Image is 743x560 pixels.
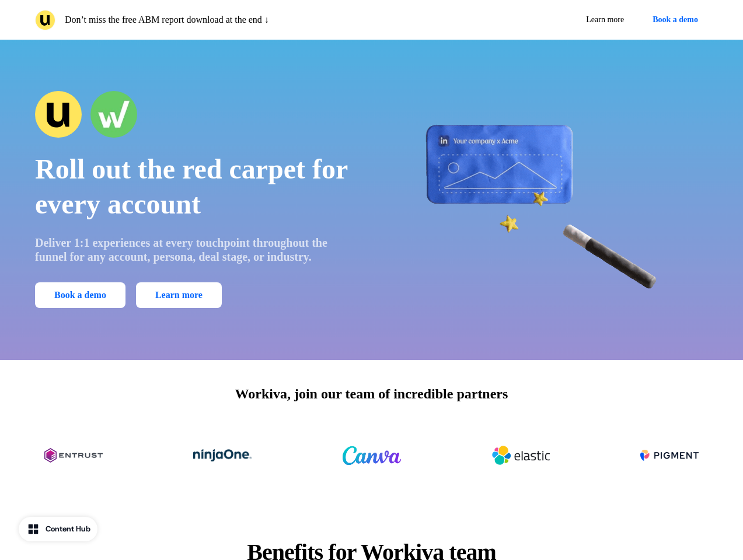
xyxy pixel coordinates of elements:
[35,282,125,308] button: Book a demo
[65,13,269,27] p: Don’t miss the free ABM report download at the end ↓
[577,9,633,30] a: Learn more
[643,9,708,30] button: Book a demo
[136,282,222,308] a: Learn more
[46,523,90,535] div: Content Hub
[35,153,347,219] span: Roll out the red carpet for every account
[19,517,97,541] button: Content Hub
[235,383,508,404] p: Workiva, join our team of incredible partners
[35,236,355,264] p: Deliver 1:1 experiences at every touchpoint throughout the funnel for any account, persona, deal ...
